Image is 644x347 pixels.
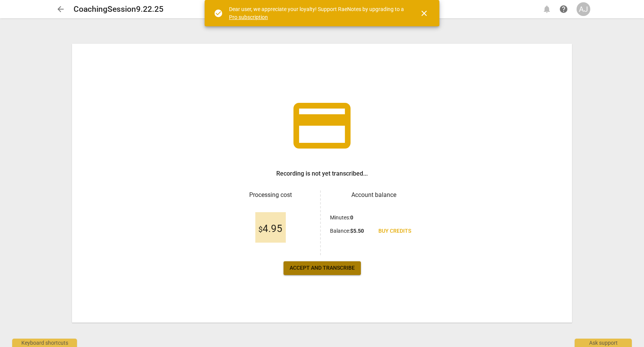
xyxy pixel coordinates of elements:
[350,228,364,234] b: $ 5.50
[276,169,368,178] h3: Recording is not yet transcribed...
[12,339,77,347] div: Keyboard shortcuts
[227,190,314,200] h3: Processing cost
[290,264,355,272] span: Accept and transcribe
[288,91,356,160] span: credit_card
[74,5,163,14] h2: CoachingSession9.22.25
[258,225,263,234] span: $
[575,339,632,347] div: Ask support
[559,5,568,14] span: help
[258,223,282,235] span: 4.95
[350,214,353,221] b: 0
[420,9,429,18] span: close
[214,9,223,18] span: check_circle
[229,5,406,21] div: Dear user, we appreciate your loyalty! Support RaeNotes by upgrading to a
[557,2,570,16] a: Help
[284,261,361,275] button: Accept and transcribe
[577,2,590,16] button: AJ
[330,227,364,235] p: Balance :
[415,4,433,22] button: Close
[330,214,353,222] p: Minutes :
[56,5,65,14] span: arrow_back
[372,224,417,238] a: Buy credits
[378,227,411,235] span: Buy credits
[229,14,268,20] a: Pro subscription
[330,190,417,200] h3: Account balance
